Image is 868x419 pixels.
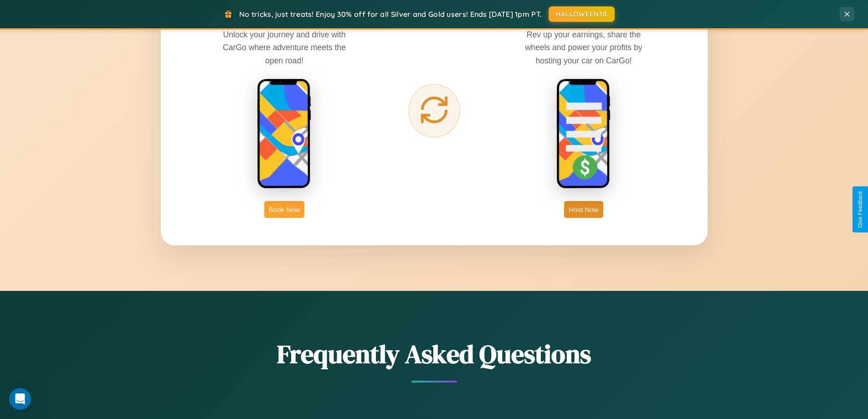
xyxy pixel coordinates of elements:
iframe: Intercom live chat [9,388,31,410]
img: host phone [556,78,611,190]
h2: Frequently Asked Questions [161,336,708,372]
button: HALLOWEEN30 [549,6,615,22]
p: Unlock your journey and drive with CarGo where adventure meets the open road! [216,28,353,67]
p: Rev up your earnings, share the wheels and power your profits by hosting your car on CarGo! [515,28,652,67]
span: No tricks, just treats! Enjoy 30% off for all Silver and Gold users! Ends [DATE] 1pm PT. [239,10,542,19]
div: Give Feedback [857,191,863,228]
button: Host Now [564,201,603,218]
button: Book Now [264,201,304,218]
img: rent phone [257,78,312,190]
